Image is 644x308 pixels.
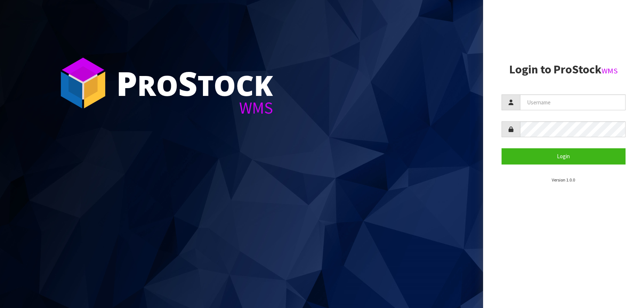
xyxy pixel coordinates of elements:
span: S [178,60,197,105]
div: ro tock [116,66,273,100]
button: Login [502,148,626,164]
img: ProStock Cube [55,55,111,111]
small: WMS [602,66,618,76]
input: Username [520,94,626,110]
span: P [116,60,137,105]
h2: Login to ProStock [502,63,626,76]
div: WMS [116,100,273,116]
small: Version 1.0.0 [552,177,575,183]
